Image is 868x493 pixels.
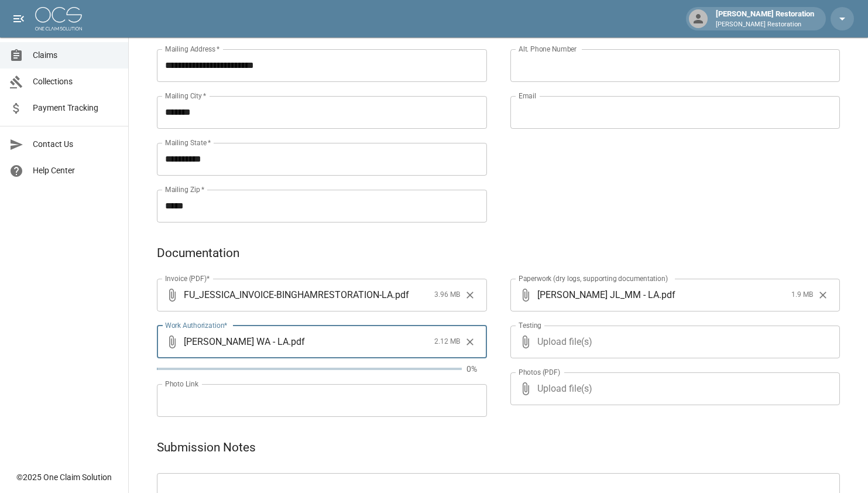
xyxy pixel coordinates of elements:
span: 1.9 MB [791,289,813,301]
label: Invoice (PDF)* [165,273,210,283]
span: 3.96 MB [434,289,460,301]
span: . pdf [289,335,305,348]
label: Photos (PDF) [519,367,560,377]
label: Mailing City [165,91,207,101]
span: [PERSON_NAME] JL_MM - LA [537,288,659,302]
button: open drawer [7,7,30,30]
img: ocs-logo-white-transparent.png [35,7,82,30]
p: [PERSON_NAME] Restoration [716,20,814,30]
span: Help Center [33,165,119,177]
label: Alt. Phone Number [519,44,577,54]
button: Clear [461,286,479,304]
span: 2.12 MB [434,336,460,348]
label: Paperwork (dry logs, supporting documentation) [519,273,668,283]
label: Mailing Zip [165,184,205,194]
label: Work Authorization* [165,320,228,330]
span: FU_JESSICA_INVOICE-BINGHAMRESTORATION-LA [184,288,393,302]
label: Testing [519,320,541,330]
span: [PERSON_NAME] WA - LA [184,335,289,348]
button: Clear [461,333,479,351]
button: Clear [814,286,832,304]
span: . pdf [393,288,409,302]
label: Email [519,91,536,101]
label: Mailing Address [165,44,219,54]
span: . pdf [659,288,675,302]
span: Contact Us [33,138,119,150]
div: © 2025 One Claim Solution [16,471,112,483]
span: Collections [33,76,119,88]
div: [PERSON_NAME] Restoration [711,8,819,29]
span: Payment Tracking [33,102,119,114]
span: Claims [33,49,119,61]
label: Mailing State [165,138,211,148]
label: Photo Link [165,379,198,389]
span: Upload file(s) [537,326,809,358]
span: Upload file(s) [537,372,809,405]
p: 0% [466,363,487,375]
